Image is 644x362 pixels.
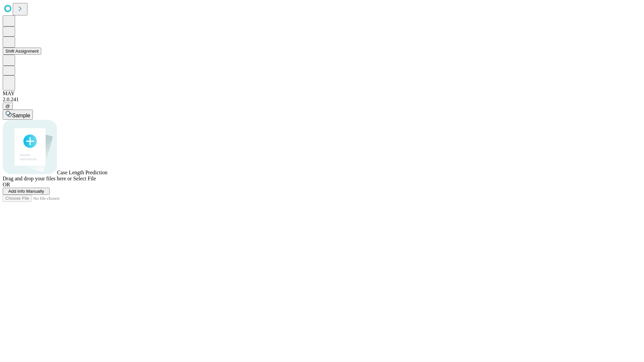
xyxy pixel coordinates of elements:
[3,176,72,181] span: Drag and drop your files here or
[3,97,641,103] div: 2.0.241
[12,113,30,118] span: Sample
[8,189,44,194] span: Add Info Manually
[57,170,107,175] span: Case Length Prediction
[3,110,33,120] button: Sample
[3,182,10,187] span: OR
[73,176,96,181] span: Select File
[3,48,41,55] button: Shift Assignment
[3,90,641,97] div: MAY
[3,188,50,195] button: Add Info Manually
[3,103,13,110] button: @
[5,104,10,109] span: @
